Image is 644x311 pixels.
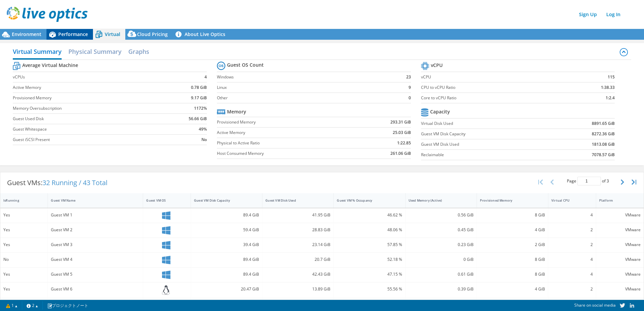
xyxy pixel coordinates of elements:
b: Memory [227,108,246,115]
div: Used Memory (Active) [409,198,465,203]
div: 89.4 GiB [194,271,259,278]
b: 9 [409,84,411,91]
label: Core to vCPU Ratio [421,95,564,101]
b: 8891.65 GiB [592,120,615,127]
label: Provisioned Memory [13,95,164,101]
div: Guest VM 2 [51,226,140,234]
div: 4 GiB [480,285,545,293]
div: 41.95 GiB [265,211,330,219]
label: Reclaimable [421,151,552,158]
b: 1:22.85 [397,140,411,146]
div: 89.4 GiB [194,256,259,263]
label: Guest VM Disk Used [421,141,552,148]
div: 20.47 GiB [194,285,259,293]
div: 2 [551,285,592,293]
div: 8 GiB [480,256,545,263]
b: 25.03 GiB [393,129,411,136]
input: jump to page [577,177,601,185]
h2: Virtual Summary [13,45,62,60]
div: Yes [3,271,44,278]
div: VMware [599,256,641,263]
b: 56.66 GiB [189,115,207,122]
span: Environment [12,31,41,37]
div: Platform [599,198,633,203]
div: 59.4 GiB [194,226,259,234]
div: No [3,256,44,263]
div: Guest VMs: [0,172,114,193]
div: Yes [3,211,44,219]
div: 47.15 % [337,271,402,278]
label: vCPUs [13,74,164,80]
div: 4 [551,256,592,263]
a: Log In [603,9,624,19]
div: 4 GiB [480,226,545,234]
div: Guest VM Disk Capacity [194,198,251,203]
div: VMware [599,241,641,248]
div: 2 GiB [480,241,545,248]
b: 23 [406,74,411,80]
label: Physical to Active Ratio [217,140,354,146]
b: Capacity [430,108,450,115]
b: Average Virtual Machine [22,62,78,69]
label: CPU to vCPU Ratio [421,84,564,91]
b: No [201,136,207,143]
div: 52.18 % [337,256,402,263]
b: 8272.36 GiB [592,131,615,137]
h2: Physical Summary [68,45,122,58]
div: 46.62 % [337,211,402,219]
label: Linux [217,84,393,91]
div: 0.61 GiB [409,271,474,278]
span: Performance [58,31,88,37]
div: Guest VM Disk Used [265,198,322,203]
a: About Live Optics [173,29,230,40]
h2: Graphs [128,45,149,58]
div: 8 GiB [480,271,545,278]
b: 293.31 GiB [390,119,411,126]
label: Windows [217,74,393,80]
div: 48.06 % [337,226,402,234]
div: Yes [3,285,44,293]
b: 49% [199,126,207,133]
label: Guest iSCSI Present [13,136,164,143]
a: 1 [1,301,22,310]
b: 1:38.33 [601,84,615,91]
div: VMware [599,285,641,293]
div: Guest VM 5 [51,271,140,278]
div: VMware [599,211,641,219]
label: Active Memory [13,84,164,91]
div: Virtual CPU [551,198,584,203]
label: Host Consumed Memory [217,150,354,157]
b: 0.78 GiB [191,84,207,91]
div: 28.83 GiB [265,226,330,234]
div: 0.56 GiB [409,211,474,219]
b: 4 [204,74,207,80]
div: 0.39 GiB [409,285,474,293]
span: 32 Running / 43 Total [42,178,107,187]
div: 0 GiB [409,256,474,263]
div: 8 GiB [480,211,545,219]
div: Yes [3,241,44,248]
span: 3 [607,178,609,184]
label: Other [217,95,393,101]
b: 1813.08 GiB [592,141,615,148]
label: Guest Whitespace [13,126,164,133]
div: 0.45 GiB [409,226,474,234]
label: Guest Used Disk [13,115,164,122]
div: IsRunning [3,198,36,203]
div: VMware [599,226,641,234]
label: Guest VM Disk Capacity [421,131,552,137]
div: 89.4 GiB [194,211,259,219]
label: vCPU [421,74,564,80]
div: Guest VM % Occupancy [337,198,394,203]
div: 55.56 % [337,285,402,293]
label: Memory Oversubscription [13,105,164,112]
div: 0.23 GiB [409,241,474,248]
div: 23.14 GiB [265,241,330,248]
b: 0 [409,95,411,101]
b: 1:2.4 [606,95,615,101]
b: Guest OS Count [227,62,264,68]
span: Share on social media [574,302,616,308]
label: Virtual Disk Used [421,120,552,127]
b: 7078.57 GiB [592,151,615,158]
a: プロジェクトノート [42,301,93,310]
